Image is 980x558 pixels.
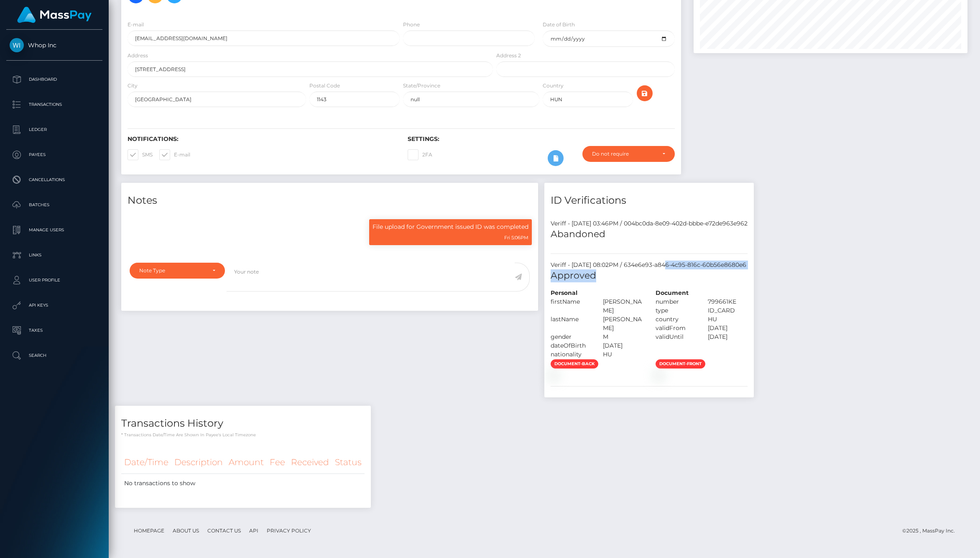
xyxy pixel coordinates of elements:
[656,289,689,297] strong: Document
[544,333,597,341] div: gender
[10,224,99,236] p: Manage Users
[582,146,675,162] button: Do not require
[6,169,102,190] a: Cancellations
[551,228,748,241] h5: Abandoned
[544,315,597,333] div: lastName
[656,359,705,369] span: document-front
[649,315,702,324] div: country
[10,324,99,337] p: Taxes
[597,333,649,341] div: M
[597,315,649,333] div: [PERSON_NAME]
[288,451,332,474] th: Received
[649,324,702,333] div: validFrom
[702,297,754,306] div: 799661KE
[543,21,575,28] label: Date of Birth
[10,349,99,362] p: Search
[6,41,102,49] span: Whop Inc
[408,136,675,143] h6: Settings:
[6,345,102,366] a: Search
[204,524,244,537] a: Contact Us
[6,320,102,341] a: Taxes
[130,263,225,279] button: Note Type
[130,524,168,537] a: Homepage
[121,416,365,431] h4: Transactions History
[597,350,649,359] div: HU
[551,289,577,297] strong: Personal
[267,451,288,474] th: Fee
[592,151,656,157] div: Do not require
[10,148,99,161] p: Payees
[10,249,99,261] p: Links
[656,372,662,379] img: e6130abc-0d48-4b37-bfc4-77451a34adf8
[649,297,702,306] div: number
[544,297,597,315] div: firstName
[544,350,597,359] div: nationality
[159,149,190,160] label: E-mail
[496,52,521,59] label: Address 2
[543,82,564,90] label: Country
[702,324,754,333] div: [DATE]
[263,524,314,537] a: Privacy Policy
[408,149,432,160] label: 2FA
[128,193,532,208] h4: Notes
[6,245,102,266] a: Links
[6,195,102,215] a: Batches
[403,21,420,28] label: Phone
[544,261,754,269] div: Veriff - [DATE] 08:02PM / 634e6e93-a846-4c95-816c-60b56e8680e6
[6,69,102,90] a: Dashboard
[551,372,557,379] img: 305bda92-e4a2-4cd3-97b3-8cdc9be68583
[6,220,102,241] a: Manage Users
[649,333,702,341] div: validUntil
[10,38,24,52] img: Whop Inc
[10,199,99,211] p: Batches
[544,219,754,228] div: Veriff - [DATE] 03:46PM / 004bc0da-8e09-402d-bbbe-e72de963e962
[6,94,102,115] a: Transactions
[128,21,144,28] label: E-mail
[17,7,92,23] img: MassPay Logo
[403,82,440,90] label: State/Province
[332,451,365,474] th: Status
[10,73,99,86] p: Dashboard
[309,82,340,90] label: Postal Code
[10,174,99,186] p: Cancellations
[128,52,148,59] label: Address
[551,269,748,282] h5: Approved
[10,274,99,287] p: User Profile
[139,267,206,274] div: Note Type
[121,474,365,493] td: No transactions to show
[226,451,267,474] th: Amount
[544,341,597,350] div: dateOfBirth
[504,235,528,241] small: Fri 5:06PM
[649,306,702,315] div: type
[10,98,99,111] p: Transactions
[246,524,262,537] a: API
[128,136,395,143] h6: Notifications:
[171,451,226,474] th: Description
[6,295,102,316] a: API Keys
[597,341,649,350] div: [DATE]
[121,432,365,438] p: * Transactions date/time are shown in payee's local timezone
[597,297,649,315] div: [PERSON_NAME]
[169,524,202,537] a: About Us
[373,223,528,231] p: File upload for Government issued ID was completed
[10,123,99,136] p: Ledger
[702,333,754,341] div: [DATE]
[121,451,171,474] th: Date/Time
[128,82,138,90] label: City
[702,315,754,324] div: HU
[702,306,754,315] div: ID_CARD
[551,193,748,208] h4: ID Verifications
[128,149,153,160] label: SMS
[10,299,99,312] p: API Keys
[6,144,102,165] a: Payees
[6,119,102,140] a: Ledger
[6,270,102,291] a: User Profile
[902,526,961,535] div: © 2025 , MassPay Inc.
[551,359,598,369] span: document-back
